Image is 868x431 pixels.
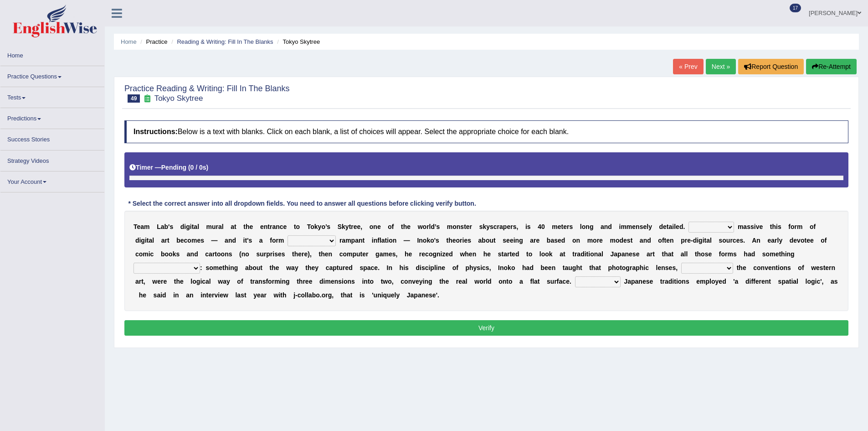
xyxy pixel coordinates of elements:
b: l [647,223,648,230]
b: s [169,223,173,230]
b: e [666,237,670,244]
b: c [733,237,736,244]
b: l [429,223,431,230]
b: s [503,237,506,244]
b: o [658,237,662,244]
b: e [736,237,740,244]
b: - [691,237,693,244]
b: 0 / 0s [190,164,206,171]
b: n [576,237,580,244]
b: i [697,237,699,244]
b: r [270,223,272,230]
b: f [814,223,816,230]
b: t [349,223,351,230]
b: n [457,223,461,230]
b: n [636,223,640,230]
b: L [157,223,161,230]
b: m [738,223,743,230]
b: e [357,223,361,230]
b: m [447,223,452,230]
b: o [423,223,427,230]
b: e [506,237,510,244]
b: n [373,223,377,230]
b: r [276,237,278,244]
b: e [643,223,647,230]
b: s [570,223,573,230]
b: m [206,223,212,230]
b: a [161,237,165,244]
a: Next » [706,59,736,74]
b: t [401,223,403,230]
b: t [804,237,806,244]
b: t [446,237,448,244]
b: t [631,237,633,244]
b: o [456,237,460,244]
button: Verify [124,320,848,336]
a: Practice Questions [0,66,104,84]
b: e [377,223,381,230]
b: y [486,223,490,230]
b: e [354,223,357,230]
b: I [417,237,419,244]
b: r [351,223,353,230]
b: n [670,237,674,244]
b: t [294,223,296,230]
b: y [345,223,349,230]
b: a [743,223,747,230]
b: o [722,237,726,244]
b: g [519,237,523,244]
b: d [790,237,794,244]
a: Home [121,38,137,45]
b: t [267,223,270,230]
b: o [272,237,276,244]
b: e [563,223,567,230]
b: i [243,237,245,244]
b: s [490,223,493,230]
b: r [497,223,499,230]
b: k [426,237,430,244]
b: r [795,223,797,230]
b: b [164,223,168,230]
b: 0 [541,223,545,230]
b: p [503,223,507,230]
b: a [530,237,534,244]
b: i [145,237,147,244]
b: l [380,237,381,244]
b: t [770,223,772,230]
b: t [234,223,236,230]
b: ( [188,164,190,171]
b: d [431,223,435,230]
b: r [567,223,569,230]
b: a [669,223,673,230]
b: t [243,223,246,230]
b: S [338,223,342,230]
b: a [194,223,197,230]
b: r [426,223,429,230]
b: s [460,223,464,230]
b: t [192,223,194,230]
b: i [387,237,389,244]
b: n [586,223,590,230]
b: e [558,223,561,230]
button: Report Question [738,59,804,74]
b: e [767,237,771,244]
b: n [643,237,647,244]
b: s [200,237,204,244]
b: a [140,223,144,230]
b: h [403,223,407,230]
a: Predictions [0,108,104,126]
b: s [467,237,471,244]
b: d [647,237,651,244]
b: i [184,223,186,230]
b: e [510,237,514,244]
b: o [389,237,393,244]
b: a [550,237,554,244]
a: Your Account [0,171,104,189]
span: 49 [128,94,140,103]
b: o [801,237,805,244]
b: t [704,237,707,244]
b: r [216,223,218,230]
b: . [683,223,685,230]
b: a [771,237,775,244]
b: e [180,237,184,244]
